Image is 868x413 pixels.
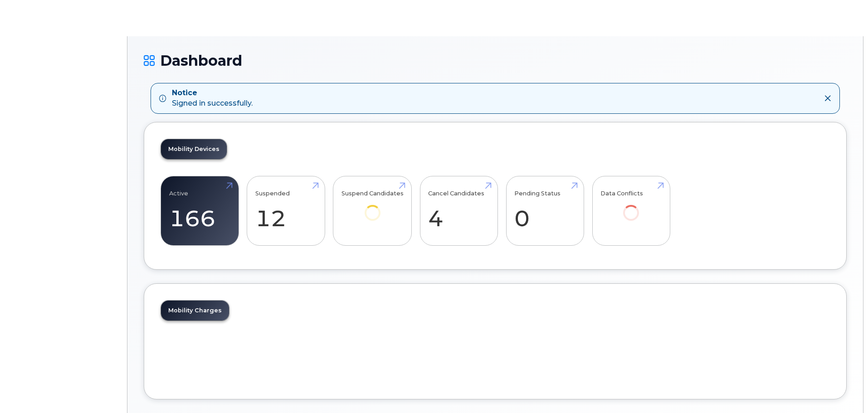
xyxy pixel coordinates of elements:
a: Mobility Charges [161,301,229,321]
strong: Notice [172,88,253,98]
h1: Dashboard [144,53,847,68]
a: Mobility Devices [161,139,227,159]
a: Suspend Candidates [341,181,404,233]
div: Signed in successfully. [172,88,253,109]
a: Pending Status 0 [514,181,575,241]
a: Cancel Candidates 4 [428,181,489,241]
a: Active 166 [169,181,230,241]
a: Data Conflicts [600,181,662,233]
a: Suspended 12 [255,181,317,241]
